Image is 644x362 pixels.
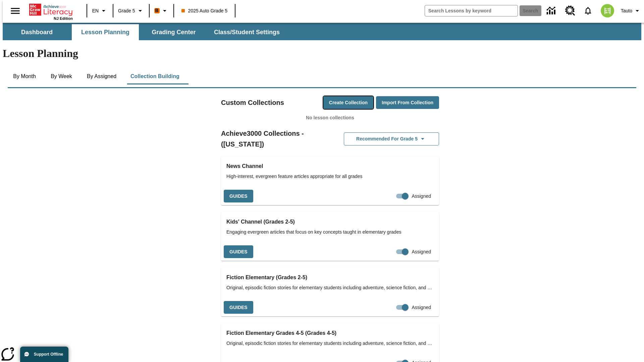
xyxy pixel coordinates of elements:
span: Grade 5 [118,7,135,14]
button: Lesson Planning [72,24,139,40]
h2: Custom Collections [221,97,284,108]
button: Boost Class color is orange. Change class color [152,5,171,17]
h3: Fiction Elementary Grades 4-5 (Grades 4-5) [226,328,434,338]
div: SubNavbar [3,24,286,40]
span: Engaging evergreen articles that focus on key concepts taught in elementary grades [226,229,434,236]
button: Guides [224,245,253,258]
span: EN [92,7,99,14]
button: Recommended for Grade 5 [344,132,439,145]
h1: Lesson Planning [3,47,641,60]
span: Assigned [412,304,431,311]
button: By Month [8,68,41,84]
span: Original, episodic fiction stories for elementary students including adventure, science fiction, ... [226,284,434,291]
h3: Kids' Channel (Grades 2-5) [226,217,434,227]
button: Grade: Grade 5, Select a grade [115,5,147,17]
button: Collection Building [125,68,185,84]
button: By Week [45,68,78,84]
span: Assigned [412,248,431,255]
span: Support Offline [34,352,63,357]
button: Guides [224,301,253,314]
img: avatar image [601,4,614,17]
div: SubNavbar [3,23,641,40]
span: Assigned [412,193,431,200]
button: Select a new avatar [597,2,618,19]
button: Profile/Settings [618,5,644,17]
span: 2025 Auto Grade 5 [181,7,228,14]
h3: Fiction Elementary (Grades 2-5) [226,273,434,282]
span: Original, episodic fiction stories for elementary students including adventure, science fiction, ... [226,340,434,347]
button: Import from Collection [376,96,439,109]
span: B [155,6,159,15]
a: Notifications [579,2,597,19]
button: Create Collection [323,96,373,109]
button: By Assigned [82,68,122,84]
a: Data Center [543,2,561,20]
span: NJ Edition [54,16,73,20]
button: Guides [224,190,253,203]
h3: News Channel [226,162,434,171]
h2: Achieve3000 Collections - ([US_STATE]) [221,128,330,149]
div: Home [29,2,73,20]
p: No lesson collections [221,114,439,121]
button: Language: EN, Select a language [89,5,111,17]
span: Tauto [621,7,632,14]
button: Open side menu [5,1,25,21]
button: Dashboard [3,24,70,40]
input: search field [425,5,518,16]
button: Grading Center [140,24,207,40]
a: Resource Center, Will open in new tab [561,2,579,20]
button: Class/Student Settings [209,24,285,40]
span: High-interest, evergreen feature articles appropriate for all grades [226,173,434,180]
button: Support Offline [20,347,68,362]
a: Home [29,3,73,16]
